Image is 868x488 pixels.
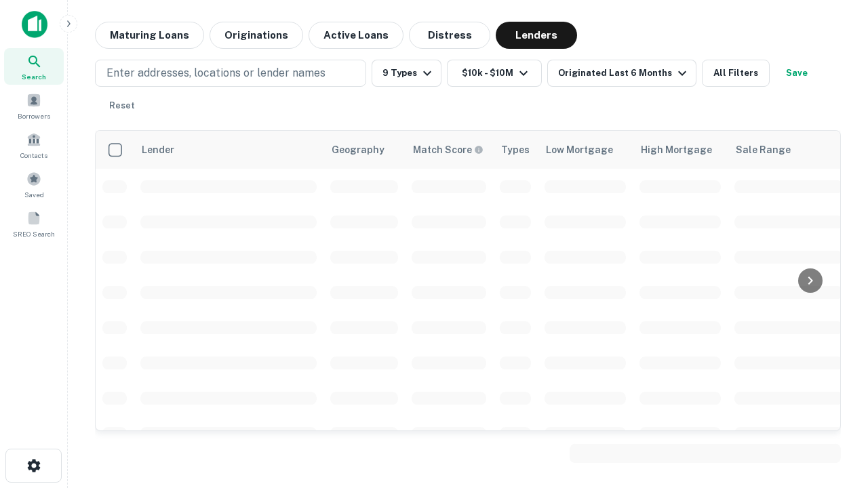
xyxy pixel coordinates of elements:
img: capitalize-icon.png [22,11,47,38]
th: Sale Range [728,131,850,169]
button: Lenders [496,22,577,49]
p: Enter addresses, locations or lender names [106,65,325,81]
th: Low Mortgage [538,131,633,169]
button: Enter addresses, locations or lender names [95,60,366,87]
a: Saved [4,166,64,203]
button: Save your search to get updates of matches that match your search criteria. [775,60,818,87]
div: Originated Last 6 Months [558,65,690,81]
h6: Match Score [413,142,481,157]
button: Distress [409,22,490,49]
a: Contacts [4,127,64,163]
div: Sale Range [736,142,791,158]
th: High Mortgage [633,131,728,169]
button: Reset [100,92,144,119]
th: Capitalize uses an advanced AI algorithm to match your search with the best lender. The match sco... [405,131,493,169]
th: Types [493,131,538,169]
iframe: Chat Widget [800,336,868,401]
span: Borrowers [18,110,50,121]
div: Geography [332,142,384,158]
button: $10k - $10M [447,60,542,87]
a: SREO Search [4,205,64,242]
div: Low Mortgage [546,142,613,158]
div: High Mortgage [641,142,712,158]
div: Capitalize uses an advanced AI algorithm to match your search with the best lender. The match sco... [413,142,484,157]
div: Lender [142,142,174,158]
div: Types [501,142,530,158]
a: Search [4,48,64,85]
a: Borrowers [4,87,64,124]
span: Saved [24,189,44,200]
span: Contacts [20,150,47,161]
button: Originations [210,22,303,49]
button: 9 Types [372,60,441,87]
button: Originated Last 6 Months [547,60,696,87]
th: Geography [323,131,405,169]
button: Maturing Loans [95,22,204,49]
button: All Filters [702,60,770,87]
th: Lender [134,131,323,169]
span: SREO Search [13,228,55,239]
button: Active Loans [309,22,403,49]
span: Search [22,71,46,82]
